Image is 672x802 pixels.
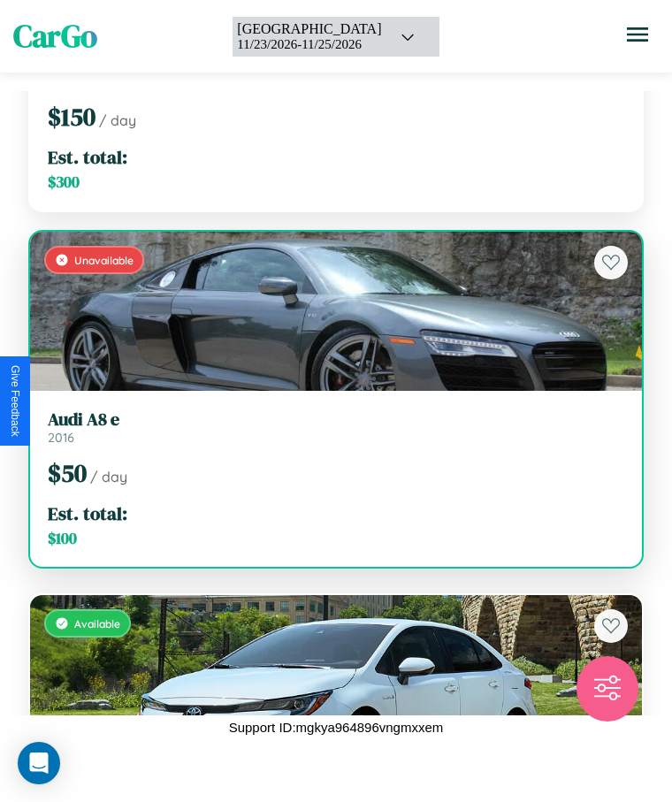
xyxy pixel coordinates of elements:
[237,21,381,37] div: [GEOGRAPHIC_DATA]
[48,100,95,134] span: $ 150
[48,430,74,446] span: 2016
[229,715,444,739] p: Support ID: mgkya964896vngmxxem
[9,365,21,437] div: Give Feedback
[48,144,127,170] span: Est. total:
[48,172,80,193] span: $ 300
[99,111,136,129] span: / day
[48,528,77,549] span: $ 100
[18,742,60,784] div: Open Intercom Messenger
[48,409,624,446] a: Audi A8 e2016
[13,15,97,57] span: CarGo
[48,500,127,526] span: Est. total:
[237,37,381,52] div: 11 / 23 / 2026 - 11 / 25 / 2026
[74,617,120,630] span: Available
[48,409,624,430] h3: Audi A8 e
[90,468,127,485] span: / day
[48,456,87,490] span: $ 50
[74,254,134,267] span: Unavailable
